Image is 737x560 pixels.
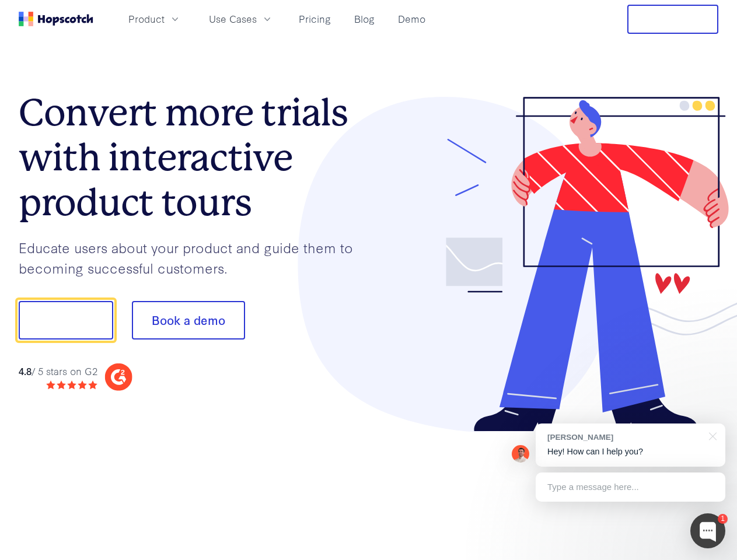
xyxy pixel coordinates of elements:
button: Use Cases [202,9,280,29]
p: Educate users about your product and guide them to becoming successful customers. [19,237,369,278]
span: Use Cases [209,12,257,26]
div: [PERSON_NAME] [547,432,702,443]
button: Product [121,9,188,29]
a: Demo [393,9,430,29]
strong: 4.8 [19,364,32,377]
div: Type a message here... [536,473,725,502]
p: Hey! How can I help you? [547,446,714,458]
div: / 5 stars on G2 [19,364,97,379]
span: Product [128,12,165,26]
a: Home [19,12,93,26]
h1: Convert more trials with interactive product tours [19,90,369,225]
a: Pricing [294,9,336,29]
button: Show me! [19,301,113,339]
img: Mark Spera [512,445,529,463]
button: Book a demo [132,301,245,339]
button: Free Trial [627,5,718,34]
a: Blog [350,9,379,29]
div: 1 [718,514,728,524]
